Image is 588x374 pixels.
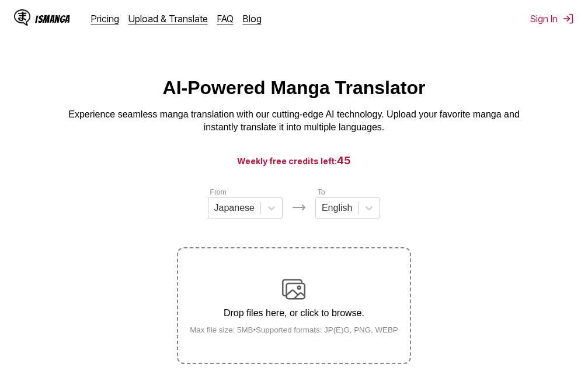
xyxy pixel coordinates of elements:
div: IsManga [35,13,70,25]
p: Experience seamless manga translation with our cutting-edge AI technology. Upload your favorite m... [61,108,528,134]
a: IsManga LogoIsManga [14,9,91,28]
a: Upload & Translate [128,13,208,25]
small: Max file size: 5MB • Supported formats: JP(E)G, PNG, WEBP [180,325,408,334]
a: Pricing [91,13,119,25]
label: From [210,188,227,196]
h1: AI-Powered Manga Translator [163,77,426,99]
img: IsManga Logo [14,9,30,26]
span: 45 [337,154,351,167]
p: Drop files here, or click to browse. [180,308,408,318]
a: Blog [243,13,262,25]
label: To [318,188,325,196]
button: Sign In [530,13,574,25]
h3: Weekly free credits left: [28,153,560,168]
img: Sign out [562,13,574,25]
a: FAQ [217,13,234,25]
img: Languages icon [292,200,306,214]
